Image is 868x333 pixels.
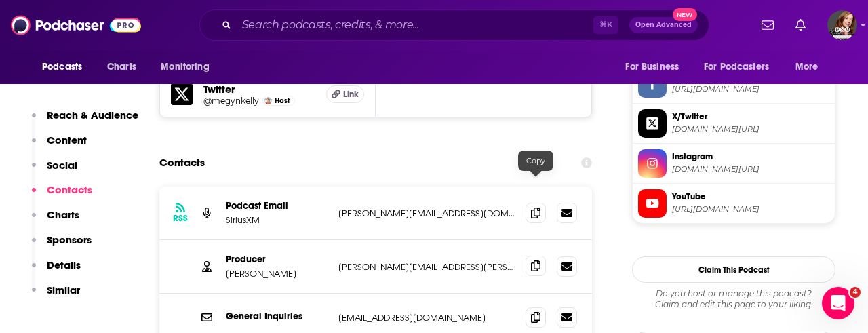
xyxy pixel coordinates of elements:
p: Sponsors [47,233,92,246]
div: Claim and edit this page to your liking. [632,288,835,310]
span: Podcasts [42,58,82,77]
p: Podcast Email [226,200,328,212]
a: X/Twitter[DOMAIN_NAME][URL] [638,109,829,138]
a: Show notifications dropdown [790,14,811,37]
span: https://www.youtube.com/@MegynKelly [672,204,829,214]
button: open menu [616,54,696,80]
button: open menu [786,54,835,80]
button: open menu [151,54,226,80]
button: Show profile menu [827,10,857,40]
button: Similar [32,283,80,309]
span: More [795,58,818,77]
p: Social [47,159,77,172]
button: Open AdvancedNew [629,17,698,33]
a: YouTube[URL][DOMAIN_NAME] [638,189,829,218]
input: Search podcasts, credits, & more... [237,14,593,36]
span: Charts [107,58,136,77]
span: X/Twitter [672,111,829,123]
button: Reach & Audience [32,109,138,134]
p: [PERSON_NAME][EMAIL_ADDRESS][PERSON_NAME][DOMAIN_NAME] [338,261,515,273]
span: Link [343,89,359,100]
div: Search podcasts, credits, & more... [199,9,709,41]
img: Podchaser - Follow, Share and Rate Podcasts [11,12,141,38]
a: Show notifications dropdown [756,14,779,37]
p: [PERSON_NAME][EMAIL_ADDRESS][DOMAIN_NAME] [338,208,515,219]
img: User Profile [827,10,857,40]
span: Open Advanced [635,22,692,28]
span: Logged in as pamelastevensmedia [827,10,857,40]
a: Instagram[DOMAIN_NAME][URL] [638,149,829,178]
h5: Twitter [203,83,315,96]
span: 4 [850,287,861,298]
button: Contacts [32,183,92,208]
p: General Inquiries [226,311,328,322]
h2: Contacts [159,150,205,176]
span: New [673,8,697,21]
p: SiriusXM [226,214,328,226]
button: Charts [32,208,79,233]
button: Content [32,134,87,159]
a: Link [326,85,364,103]
span: Instagram [672,151,829,163]
span: instagram.com/megynkellyshow [672,164,829,174]
button: open menu [33,54,100,80]
span: twitter.com/MegynKellyShow [672,124,829,134]
p: Similar [47,283,80,296]
p: [PERSON_NAME] [226,268,328,279]
span: https://www.facebook.com/MegynKelly [672,84,829,94]
p: Reach & Audience [47,109,138,121]
button: Social [32,159,77,184]
p: Contacts [47,183,92,196]
p: Content [47,134,87,146]
a: Charts [98,54,144,80]
p: Details [47,258,81,271]
span: For Business [625,58,679,77]
span: Monitoring [161,58,209,77]
span: ⌘ K [593,16,618,34]
p: [EMAIL_ADDRESS][DOMAIN_NAME] [338,312,515,324]
button: Details [32,258,81,283]
button: open menu [695,54,789,80]
h3: RSS [173,213,188,224]
img: Megyn Kelly [264,97,272,104]
p: Charts [47,208,79,221]
div: Copy [518,151,553,171]
iframe: Intercom live chat [822,287,854,319]
button: Sponsors [32,233,92,258]
span: Host [275,96,290,105]
a: @megynkelly [203,96,259,106]
span: YouTube [672,191,829,203]
span: Do you host or manage this podcast? [632,288,835,299]
button: Claim This Podcast [632,256,835,283]
p: Producer [226,254,328,265]
span: For Podcasters [704,58,769,77]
